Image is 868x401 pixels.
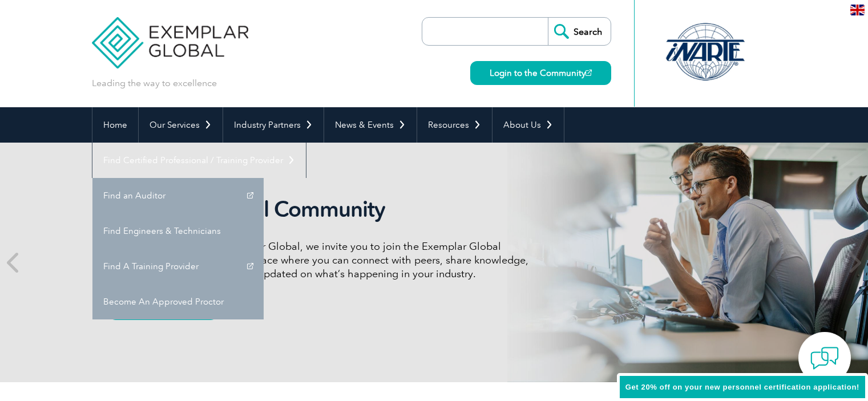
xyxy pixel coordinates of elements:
[417,107,492,143] a: Resources
[92,213,264,249] a: Find Engineers & Technicians
[92,143,306,178] a: Find Certified Professional / Training Provider
[109,196,537,222] h2: Exemplar Global Community
[470,61,611,85] a: Login to the Community
[625,383,859,391] span: Get 20% off on your new personnel certification application!
[92,107,138,143] a: Home
[850,5,865,15] img: en
[92,284,264,319] a: Become An Approved Proctor
[92,178,264,213] a: Find an Auditor
[548,18,611,45] input: Search
[139,107,223,143] a: Our Services
[92,77,217,90] p: Leading the way to excellence
[810,344,839,372] img: contact-chat.png
[92,249,264,284] a: Find A Training Provider
[492,107,564,143] a: About Us
[109,240,537,281] p: As a valued member of Exemplar Global, we invite you to join the Exemplar Global Community—a fun,...
[324,107,417,143] a: News & Events
[223,107,324,143] a: Industry Partners
[586,70,592,76] img: open_square.png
